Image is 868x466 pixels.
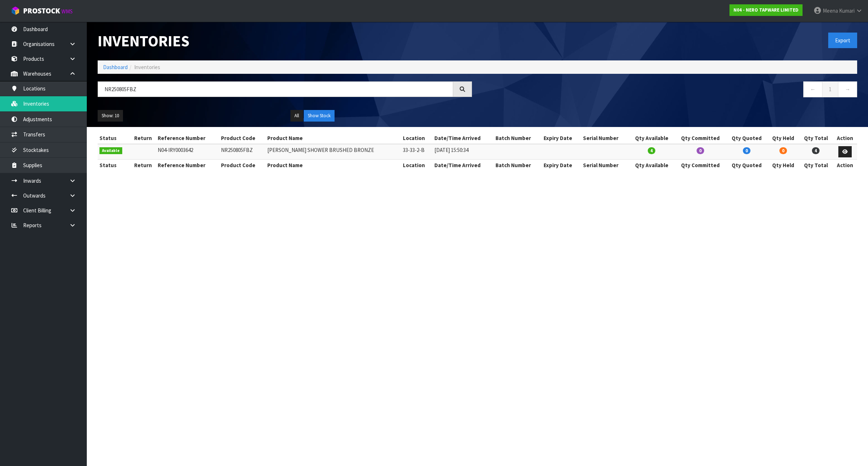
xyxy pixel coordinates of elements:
th: Return [130,160,156,171]
strong: N04 - NERO TAPWARE LIMITED [733,7,799,13]
span: Kumari [839,7,855,14]
th: Action [833,132,857,144]
th: Qty Quoted [726,160,767,171]
button: All [290,110,303,122]
th: Action [833,160,857,171]
th: Date/Time Arrived [433,160,494,171]
th: Qty Total [799,132,833,144]
nav: Page navigation [483,81,857,99]
button: Export [828,33,857,48]
td: N04-IRY0003642 [156,144,219,160]
th: Serial Number [581,132,629,144]
span: 4 [648,147,655,154]
th: Status [98,132,130,144]
a: N04 - NERO TAPWARE LIMITED [729,4,803,16]
th: Date/Time Arrived [433,132,494,144]
th: Qty Total [799,160,833,171]
th: Batch Number [494,160,542,171]
th: Qty Held [767,132,799,144]
a: → [838,81,857,97]
th: Product Name [265,132,401,144]
th: Qty Available [629,132,674,144]
h1: Inventories [98,33,472,50]
th: Serial Number [581,160,629,171]
span: Available [99,147,122,154]
span: 0 [779,147,787,154]
small: WMS [61,8,73,15]
button: Show: 10 [98,110,123,122]
a: 1 [822,81,838,97]
a: Dashboard [103,64,128,71]
img: cube-alt.png [11,6,20,15]
th: Qty Quoted [726,132,767,144]
th: Product Code [219,160,266,171]
th: Qty Available [629,160,674,171]
td: 33-33-2-B [401,144,433,160]
th: Expiry Date [542,132,581,144]
th: Qty Committed [674,132,726,144]
th: Reference Number [156,160,219,171]
th: Status [98,160,130,171]
th: Qty Held [767,160,799,171]
td: [DATE] 15:50:34 [433,144,494,160]
th: Qty Committed [674,160,726,171]
th: Location [401,132,433,144]
button: Show Stock [304,110,335,122]
span: 0 [697,147,704,154]
span: 0 [743,147,750,154]
th: Location [401,160,433,171]
th: Product Name [265,160,401,171]
input: Search inventories [98,81,453,97]
th: Return [130,132,156,144]
th: Reference Number [156,132,219,144]
span: ProStock [23,6,60,16]
td: NR250805FBZ [219,144,266,160]
span: Meena [823,7,838,14]
th: Batch Number [494,132,542,144]
th: Product Code [219,132,266,144]
td: [PERSON_NAME] SHOWER BRUSHED BRONZE [265,144,401,160]
th: Expiry Date [542,160,581,171]
span: Inventories [134,64,160,71]
span: 4 [812,147,820,154]
a: ← [803,81,822,97]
